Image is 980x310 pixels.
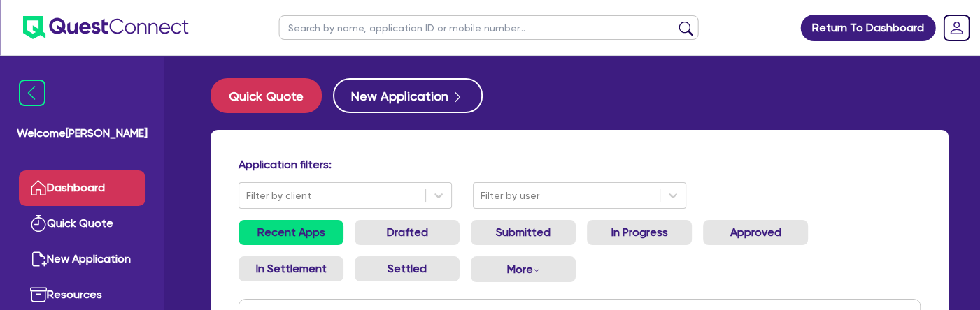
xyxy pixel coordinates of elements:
img: resources [30,286,47,303]
span: Welcome [PERSON_NAME] [17,125,148,142]
a: Drafted [355,220,460,245]
img: quest-connect-logo-blue [22,16,188,39]
input: Search by name, application ID or mobile number... [279,15,699,40]
img: new-application [30,251,47,267]
a: Recent Apps [239,220,343,245]
img: icon-menu-close [19,80,45,106]
button: New Application [333,78,483,113]
a: In Settlement [239,256,343,281]
a: Dashboard [19,170,145,206]
a: Quick Quote [19,206,145,242]
button: Dropdown toggle [471,256,576,282]
button: Quick Quote [211,78,322,113]
img: quick-quote [30,215,47,232]
a: Submitted [471,220,576,245]
a: Settled [355,256,460,281]
a: New Application [19,242,145,277]
a: In Progress [587,220,692,245]
a: Quick Quote [211,78,333,113]
h4: Application filters: [239,158,921,171]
